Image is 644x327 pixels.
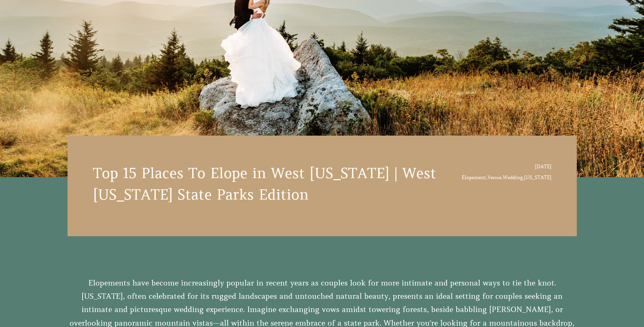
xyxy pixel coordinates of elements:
[93,184,173,206] span: [US_STATE]
[178,184,212,206] span: State
[524,174,551,181] a: [US_STATE]
[123,163,136,184] span: 15
[535,163,551,170] h6: [DATE]
[487,174,503,181] a: Venue,
[210,163,247,184] span: Elope
[188,163,205,184] span: To
[394,163,398,184] span: |
[141,163,184,184] span: Places
[217,184,254,206] span: Parks
[402,163,436,184] span: West
[93,163,118,184] span: Top
[310,163,389,184] span: [US_STATE]
[271,163,305,184] span: West
[462,174,487,181] a: Elopement,
[259,184,309,206] span: Edition
[503,174,524,181] a: Wedding,
[252,163,266,184] span: in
